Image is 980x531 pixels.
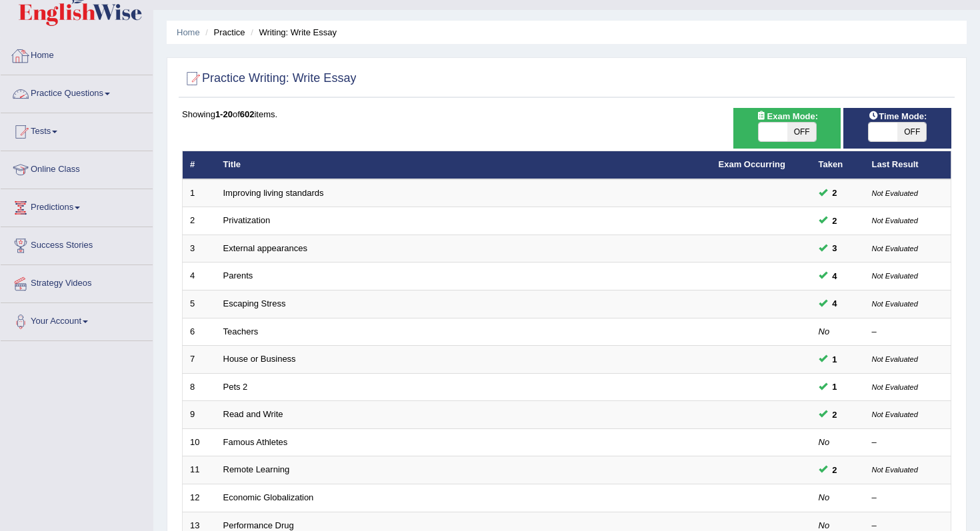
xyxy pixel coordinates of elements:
[223,464,290,474] a: Remote Learning
[215,109,233,119] b: 1-20
[819,492,830,502] em: No
[827,186,843,200] span: You can still take this question
[183,401,216,429] td: 9
[223,492,314,502] a: Economic Globalization
[819,520,830,530] em: No
[183,373,216,401] td: 8
[872,300,918,308] small: Not Evaluated
[863,109,932,123] span: Time Mode:
[872,272,918,280] small: Not Evaluated
[872,326,944,338] div: –
[872,217,918,225] small: Not Evaluated
[183,290,216,318] td: 5
[183,207,216,235] td: 2
[819,326,830,336] em: No
[897,123,926,141] span: OFF
[177,27,200,37] a: Home
[751,109,823,123] span: Exam Mode:
[872,355,918,363] small: Not Evaluated
[811,151,865,179] th: Taken
[872,245,918,253] small: Not Evaluated
[1,151,153,185] a: Online Class
[872,436,944,449] div: –
[733,108,841,149] div: Show exams occurring in exams
[827,408,843,422] span: You can still take this question
[183,428,216,456] td: 10
[1,113,153,147] a: Tests
[223,298,286,308] a: Escaping Stress
[247,26,337,39] li: Writing: Write Essay
[827,463,843,477] span: You can still take this question
[223,354,296,364] a: House or Business
[1,75,153,109] a: Practice Questions
[1,189,153,223] a: Predictions
[223,215,271,225] a: Privatization
[183,235,216,263] td: 3
[1,265,153,298] a: Strategy Videos
[183,484,216,512] td: 12
[827,269,843,283] span: You can still take this question
[223,270,253,280] a: Parents
[223,437,288,447] a: Famous Athletes
[183,318,216,346] td: 6
[183,346,216,374] td: 7
[1,303,153,336] a: Your Account
[827,380,843,394] span: You can still take this question
[223,326,259,336] a: Teachers
[872,492,944,504] div: –
[183,456,216,484] td: 11
[223,188,324,198] a: Improving living standards
[827,296,843,310] span: You can still take this question
[1,227,153,261] a: Success Stories
[182,108,951,121] div: Showing of items.
[182,69,356,89] h2: Practice Writing: Write Essay
[827,214,843,228] span: You can still take this question
[183,179,216,207] td: 1
[240,109,255,119] b: 602
[819,437,830,447] em: No
[827,241,843,255] span: You can still take this question
[223,520,294,530] a: Performance Drug
[872,383,918,391] small: Not Evaluated
[223,409,283,419] a: Read and Write
[865,151,951,179] th: Last Result
[223,382,248,392] a: Pets 2
[787,123,816,141] span: OFF
[216,151,711,179] th: Title
[827,352,843,366] span: You can still take this question
[223,243,307,253] a: External appearances
[719,159,785,169] a: Exam Occurring
[183,151,216,179] th: #
[872,466,918,474] small: Not Evaluated
[1,37,153,71] a: Home
[872,410,918,418] small: Not Evaluated
[183,263,216,290] td: 4
[872,189,918,197] small: Not Evaluated
[202,26,245,39] li: Practice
